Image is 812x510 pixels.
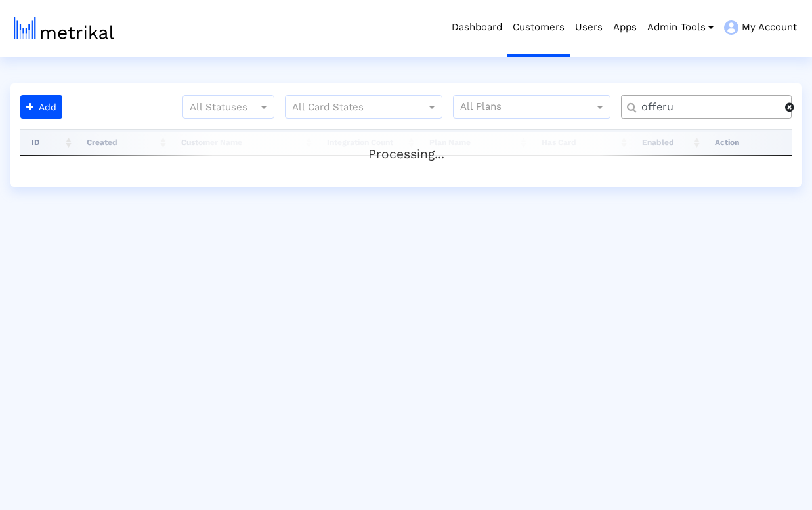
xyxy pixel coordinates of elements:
input: All Plans [460,99,596,116]
img: metrical-logo-light.png [14,17,114,39]
input: Customer Name [632,100,785,114]
th: Action [703,129,792,156]
img: my-account-menu-icon.png [724,20,738,35]
input: All Card States [292,99,412,116]
th: Has Card [530,129,630,156]
button: Add [20,95,62,119]
th: Enabled [630,129,703,156]
th: Created [75,129,169,156]
th: Customer Name [169,129,315,156]
th: Plan Name [417,129,530,156]
th: ID [20,129,75,156]
th: Integration Count [315,129,417,156]
div: Processing... [20,132,792,158]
